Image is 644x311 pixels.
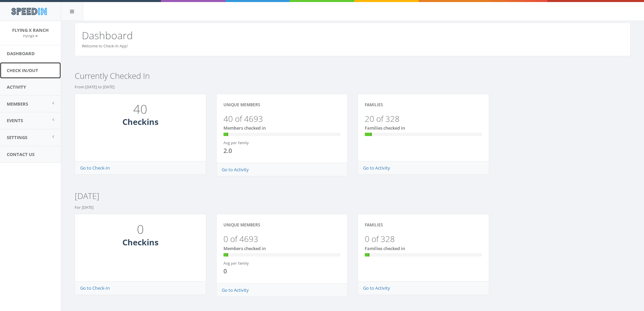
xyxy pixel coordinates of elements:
h4: Families [365,223,383,227]
h2: Dashboard [82,30,623,41]
img: speedin_logo.png [8,5,50,18]
span: Events [7,117,23,124]
h3: [DATE] [75,192,630,200]
h4: 2.0 [223,148,277,154]
span: Families checked in [365,245,405,251]
span: Families checked in [365,125,405,131]
a: Go to Check-In [80,285,110,291]
h4: Unique Members [223,223,260,227]
a: Go to Activity [222,287,249,293]
h4: 0 [223,268,277,275]
h3: Checkins [82,117,199,126]
small: Avg per family [223,140,249,145]
small: FlyingX [23,34,38,38]
h3: 0 of 4693 [223,235,341,243]
span: Members checked in [223,125,266,131]
h3: 40 of 4693 [223,114,341,123]
a: Go to Activity [222,166,249,173]
a: Go to Activity [363,165,390,171]
h3: Checkins [82,238,199,247]
span: Settings [7,134,27,140]
small: From [DATE] to [DATE] [75,84,115,89]
small: For [DATE] [75,205,94,210]
h4: Unique Members [223,103,260,107]
a: FlyingX [23,32,38,39]
a: Go to Activity [363,285,390,291]
a: Go to Check-In [80,165,110,171]
span: Flying X Ranch [12,27,49,33]
span: Contact Us [7,151,34,157]
span: Members [7,101,28,107]
h3: 0 of 328 [365,235,482,243]
h1: 40 [84,103,197,116]
h3: 20 of 328 [365,114,482,123]
h1: 0 [84,223,197,236]
span: Members checked in [223,245,266,251]
small: Avg per family [223,261,249,266]
h4: Families [365,103,383,107]
h3: Currently Checked In [75,71,630,80]
small: Welcome to Check-In App! [82,43,128,48]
